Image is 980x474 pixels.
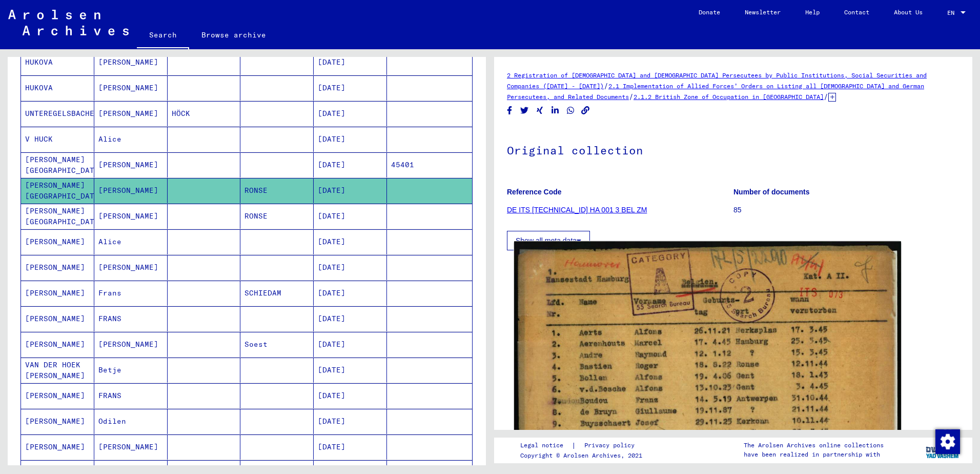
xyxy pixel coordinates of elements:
p: 85 [733,205,959,215]
mat-cell: [PERSON_NAME] [94,255,168,280]
div: | [520,440,647,451]
mat-cell: [DATE] [314,229,387,254]
div: Change consent [935,429,959,453]
mat-cell: [DATE] [314,127,387,152]
img: yv_logo.png [924,437,962,463]
mat-cell: RONSE [240,178,314,203]
mat-cell: Betje [94,358,168,383]
a: Privacy policy [576,440,647,451]
mat-cell: [PERSON_NAME] [21,306,94,331]
b: Reference Code [507,188,562,196]
button: Share on Twitter [519,104,530,117]
mat-cell: Soest [240,332,314,357]
mat-cell: [PERSON_NAME] [94,332,168,357]
mat-cell: [PERSON_NAME] [94,101,168,126]
button: Share on Xing [535,104,545,117]
button: Show all meta data [507,231,590,250]
mat-cell: RONSE [240,204,314,229]
span: / [604,81,608,90]
mat-cell: [PERSON_NAME] [94,178,168,203]
mat-cell: [DATE] [314,178,387,203]
mat-cell: [DATE] [314,281,387,306]
mat-cell: 45401 [387,152,472,177]
h1: Original collection [507,127,959,172]
mat-cell: [DATE] [314,306,387,331]
mat-cell: UNTEREGELSBACHER [21,101,94,126]
mat-cell: [PERSON_NAME] [21,281,94,306]
a: Search [137,23,189,49]
span: / [824,92,828,101]
button: Copy link [580,104,591,117]
span: EN [947,9,958,16]
button: Share on LinkedIn [550,104,561,117]
b: Number of documents [733,188,810,196]
span: / [629,92,634,101]
mat-cell: [PERSON_NAME] [21,409,94,434]
mat-cell: [DATE] [314,50,387,75]
mat-cell: Alice [94,127,168,152]
mat-cell: [PERSON_NAME] [94,75,168,101]
a: Browse archive [189,23,278,47]
img: Arolsen_neg.svg [8,10,129,35]
mat-cell: VAN DER HOEK [PERSON_NAME] [21,358,94,383]
mat-cell: [DATE] [314,152,387,177]
mat-cell: [PERSON_NAME] [21,229,94,254]
a: DE ITS [TECHNICAL_ID] HA 001 3 BEL ZM [507,206,647,214]
mat-cell: [DATE] [314,101,387,126]
mat-cell: HUKOVA [21,50,94,75]
mat-cell: [PERSON_NAME] [21,383,94,408]
button: Share on Facebook [504,104,515,117]
mat-cell: [DATE] [314,409,387,434]
mat-cell: Odilen [94,409,168,434]
mat-cell: FRANS [94,383,168,408]
mat-cell: Alice [94,229,168,254]
mat-cell: [DATE] [314,75,387,101]
mat-cell: [PERSON_NAME] [21,434,94,460]
img: Change consent [935,429,960,454]
mat-cell: [PERSON_NAME][GEOGRAPHIC_DATA] [21,178,94,203]
mat-cell: [PERSON_NAME][GEOGRAPHIC_DATA] [21,152,94,177]
mat-cell: [PERSON_NAME] [94,50,168,75]
mat-cell: HUKOVA [21,75,94,101]
mat-cell: [PERSON_NAME][GEOGRAPHIC_DATA] [21,204,94,229]
mat-cell: [DATE] [314,255,387,280]
mat-cell: [PERSON_NAME] [21,332,94,357]
mat-cell: [PERSON_NAME] [94,152,168,177]
mat-cell: SCHIEDAM [240,281,314,306]
a: 2 Registration of [DEMOGRAPHIC_DATA] and [DEMOGRAPHIC_DATA] Persecutees by Public Institutions, S... [507,71,927,90]
mat-cell: FRANS [94,306,168,331]
mat-cell: V HUCK [21,127,94,152]
a: 2.1.2 British Zone of Occupation in [GEOGRAPHIC_DATA] [634,93,824,101]
mat-cell: [PERSON_NAME] [94,434,168,460]
p: have been realized in partnership with [744,450,884,459]
a: Legal notice [520,440,571,451]
button: Share on WhatsApp [565,104,576,117]
p: Copyright © Arolsen Archives, 2021 [520,451,647,460]
mat-cell: [DATE] [314,358,387,383]
p: The Arolsen Archives online collections [744,441,884,450]
mat-cell: [DATE] [314,204,387,229]
mat-cell: [DATE] [314,332,387,357]
mat-cell: [PERSON_NAME] [94,204,168,229]
mat-cell: [PERSON_NAME] [21,255,94,280]
mat-cell: [DATE] [314,383,387,408]
mat-cell: [DATE] [314,434,387,460]
mat-cell: Frans [94,281,168,306]
mat-cell: HÖCK [168,101,241,126]
a: 2.1 Implementation of Allied Forces’ Orders on Listing all [DEMOGRAPHIC_DATA] and German Persecut... [507,82,924,101]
